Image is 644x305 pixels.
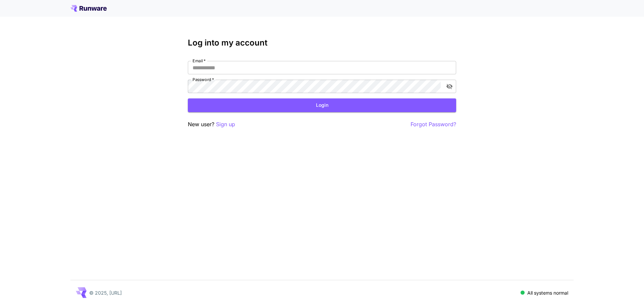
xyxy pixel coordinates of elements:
[89,289,122,296] p: © 2025, [URL]
[443,80,455,92] button: toggle password visibility
[216,120,235,129] button: Sign up
[193,77,214,82] label: Password
[188,120,235,129] p: New user?
[411,120,456,129] button: Forgot Password?
[188,38,456,48] h3: Log into my account
[193,58,206,64] label: Email
[527,289,568,296] p: All systems normal
[188,98,456,112] button: Login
